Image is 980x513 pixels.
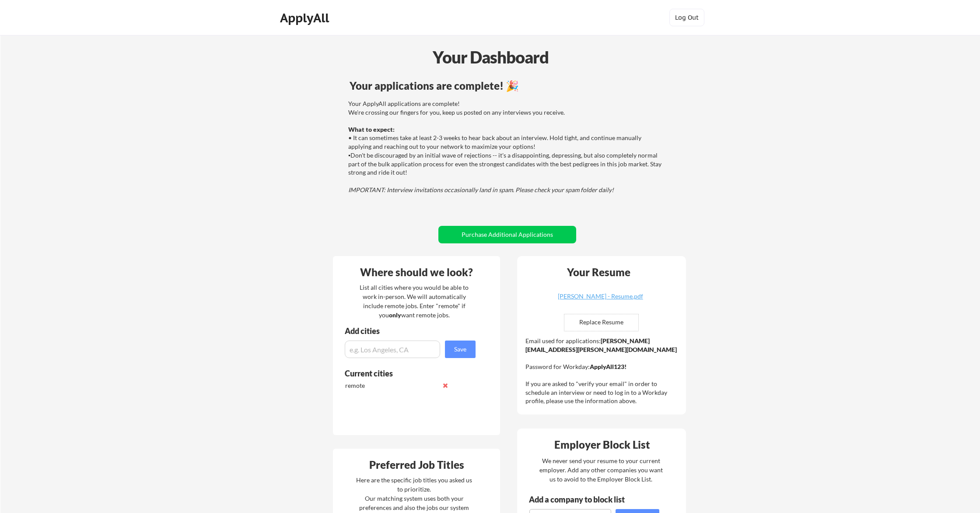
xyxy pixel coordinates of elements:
[525,337,677,353] strong: [PERSON_NAME][EMAIL_ADDRESS][PERSON_NAME][DOMAIN_NAME]
[548,293,652,307] a: [PERSON_NAME] - Resume.pdf
[445,341,476,358] button: Save
[335,267,498,278] div: Where should we look?
[529,495,638,503] div: Add a company to block list
[438,226,576,243] button: Purchase Additional Applications
[669,9,704,26] button: Log Out
[345,381,437,390] div: remote
[539,456,663,484] div: We never send your resume to your current employer. Add any other companies you want us to avoid ...
[525,337,680,405] div: Email used for applications: Password for Workday: If you are asked to "verify your email" in ord...
[348,99,664,194] div: Your ApplyAll applications are complete! We're crossing our fingers for you, keep us posted on an...
[280,11,332,25] div: ApplyAll
[348,152,350,159] font: •
[1,45,980,70] div: Your Dashboard
[590,363,626,370] strong: ApplyAll123!
[350,81,665,91] div: Your applications are complete! 🎉
[555,267,642,278] div: Your Resume
[348,126,395,133] strong: What to expect:
[521,439,683,450] div: Employer Block List
[389,311,401,319] strong: only
[345,327,478,335] div: Add cities
[354,283,474,320] div: List all cities where you would be able to work in-person. We will automatically include remote j...
[345,369,466,377] div: Current cities
[335,460,498,470] div: Preferred Job Titles
[345,341,440,358] input: e.g. Los Angeles, CA
[548,293,652,299] div: [PERSON_NAME] - Resume.pdf
[348,186,614,193] em: IMPORTANT: Interview invitations occasionally land in spam. Please check your spam folder daily!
